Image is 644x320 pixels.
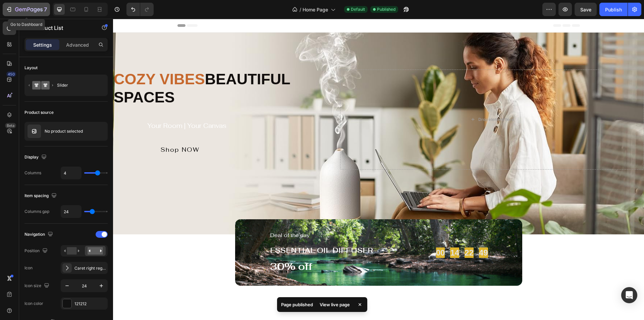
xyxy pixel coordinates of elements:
[57,78,98,93] div: Slider
[599,3,628,16] button: Publish
[365,98,401,103] div: Drop element here
[323,229,332,239] div: 00
[281,301,313,308] p: Page published
[33,24,90,32] p: Product List
[337,229,346,239] div: 14
[605,6,622,13] div: Publish
[24,109,54,116] div: Product source
[126,3,154,16] div: Undo/Redo
[113,19,644,320] iframe: Design area
[24,246,49,256] div: Position
[157,213,197,220] span: Deal of the day
[377,6,395,12] span: Published
[621,287,637,303] div: Open Intercom Messenger
[61,205,81,218] input: Auto
[316,300,354,309] div: View live page
[6,72,16,77] div: 450
[24,230,54,239] div: Navigation
[575,3,597,16] button: Save
[24,265,33,271] div: Icon
[24,191,58,200] div: Item spacing
[28,125,41,138] img: product feature img
[45,129,83,134] p: No product selected
[74,265,106,271] div: Caret right regular
[24,301,43,307] div: Icon color
[157,241,199,254] span: 30% off
[61,167,81,179] input: Auto
[24,209,49,215] div: Columns gap
[24,170,41,176] div: Columns
[24,153,48,162] div: Display
[352,229,361,239] div: 22
[44,5,47,13] p: 7
[157,227,260,236] span: ESSENTIAL OIL DIFFUSER
[3,3,50,16] button: 7
[74,301,106,307] div: 121212
[66,41,89,48] p: Advanced
[300,6,301,13] span: /
[351,6,365,12] span: Default
[5,123,16,128] div: Beta
[33,41,52,48] p: Settings
[303,6,328,13] span: Home Page
[366,229,375,239] div: 49
[24,65,38,71] div: Layout
[580,7,591,12] span: Save
[24,281,51,290] div: Icon size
